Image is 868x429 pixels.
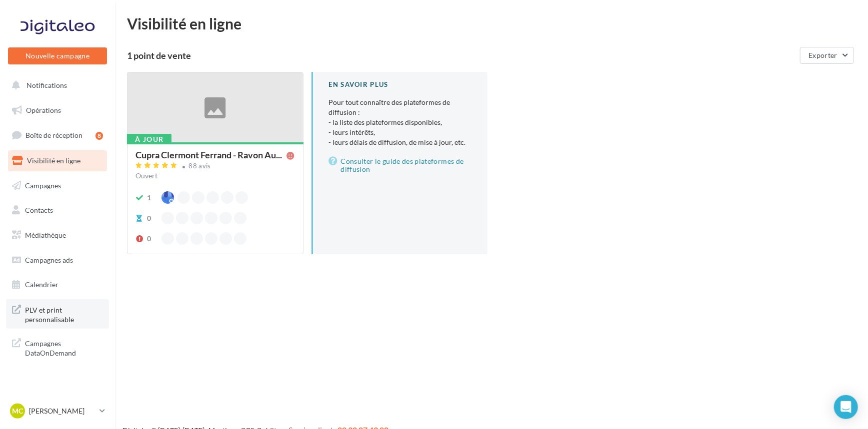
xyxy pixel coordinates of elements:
a: Médiathèque [6,225,109,246]
a: Campagnes [6,175,109,196]
a: Calendrier [6,274,109,295]
div: Visibilité en ligne [127,16,856,31]
div: 88 avis [189,163,211,169]
button: Nouvelle campagne [8,47,107,64]
button: Notifications [6,75,105,96]
div: 1 [147,193,151,203]
span: Opérations [26,106,61,114]
div: 8 [95,132,103,140]
a: Campagnes DataOnDemand [6,333,109,362]
a: 88 avis [135,161,295,173]
li: - la liste des plateformes disponibles, [329,117,472,127]
a: Contacts [6,200,109,221]
a: Boîte de réception8 [6,124,109,146]
div: Open Intercom Messenger [834,395,858,419]
div: 0 [147,213,151,223]
div: 1 point de vente [127,51,796,60]
li: - leurs délais de diffusion, de mise à jour, etc. [329,137,472,147]
div: En savoir plus [329,80,472,89]
a: Consulter le guide des plateformes de diffusion [329,155,472,175]
span: Médiathèque [25,231,66,239]
span: Contacts [25,206,53,214]
a: Visibilité en ligne [6,150,109,171]
span: Visibilité en ligne [27,156,80,165]
span: Campagnes [25,181,61,189]
span: Campagnes ads [25,256,73,264]
div: À jour [127,134,171,145]
span: Ouvert [135,171,157,180]
div: 0 [147,234,151,244]
a: Campagnes ads [6,250,109,271]
a: Opérations [6,100,109,121]
a: MC [PERSON_NAME] [8,402,107,421]
p: [PERSON_NAME] [29,406,95,416]
a: PLV et print personnalisable [6,299,109,329]
button: Exporter [800,47,854,64]
li: - leurs intérêts, [329,127,472,137]
span: Notifications [26,81,67,89]
span: Campagnes DataOnDemand [25,337,103,358]
span: Cupra Clermont Ferrand - Ravon Au... [135,150,282,159]
span: MC [12,406,23,416]
span: Boîte de réception [25,131,82,139]
p: Pour tout connaître des plateformes de diffusion : [329,97,472,147]
span: Calendrier [25,280,58,289]
span: Exporter [808,51,837,59]
span: PLV et print personnalisable [25,303,103,325]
